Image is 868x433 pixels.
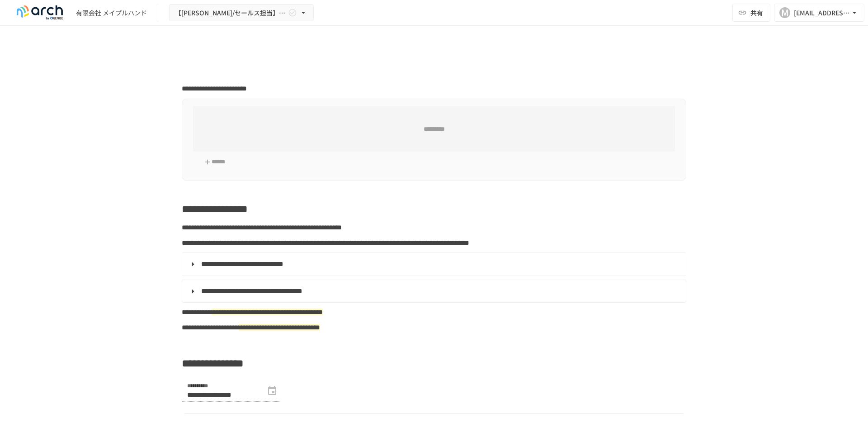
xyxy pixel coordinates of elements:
[750,8,763,18] span: 共有
[169,4,314,22] button: 【[PERSON_NAME]/セールス担当】有限会社メイプルハンド様_初期設定サポート
[175,7,286,19] span: 【[PERSON_NAME]/セールス担当】有限会社メイプルハンド様_初期設定サポート
[774,4,864,22] button: M[EMAIL_ADDRESS][DOMAIN_NAME]
[76,8,147,18] div: 有限会社 メイプルハンド
[794,7,850,19] div: [EMAIL_ADDRESS][DOMAIN_NAME]
[732,4,770,22] button: 共有
[779,7,790,18] div: M
[11,5,69,20] img: logo-default@2x-9cf2c760.svg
